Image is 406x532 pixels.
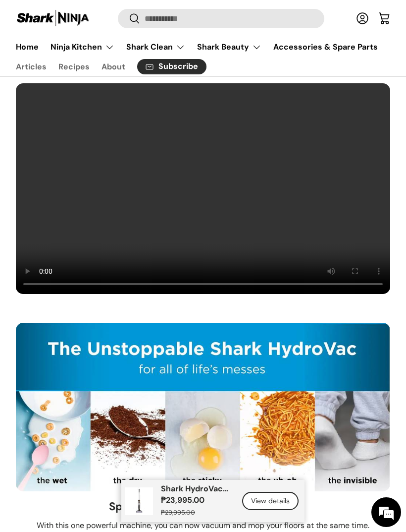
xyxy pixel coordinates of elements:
[161,508,195,517] s: ₱29,995.00
[109,499,297,514] h3: Spend less time for more cleaning.​
[273,37,378,57] a: Accessories & Spare Parts
[161,484,230,493] p: Shark HydroVac Cordless Wet & Dry Hard Floor Cleaner (WD210PH)
[16,57,390,76] nav: Secondary
[16,9,90,28] img: Shark Ninja Philippines
[161,495,207,505] strong: ₱23,995.00
[58,57,90,76] a: Recipes
[5,271,189,305] textarea: Type your message and hit 'Enter'
[137,59,206,74] a: Subscribe
[242,492,299,510] a: View details
[37,520,369,532] p: With this one powerful machine, you can now vacuum and mop your floors at the same time.
[16,37,390,57] nav: Primary
[57,125,137,225] span: We're online!
[162,5,186,29] div: Minimize live chat window
[101,57,125,76] a: About
[16,57,47,76] a: Articles
[45,37,120,57] summary: Ninja Kitchen
[120,37,191,57] summary: Shark Clean
[51,56,166,68] div: Chat with us now
[158,63,198,71] span: Subscribe
[125,487,153,515] img: shark-hyrdrovac-wet-and-dry-hard-floor-clearner-full-view-sharkninja
[191,37,267,57] summary: Shark Beauty
[16,37,39,57] a: Home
